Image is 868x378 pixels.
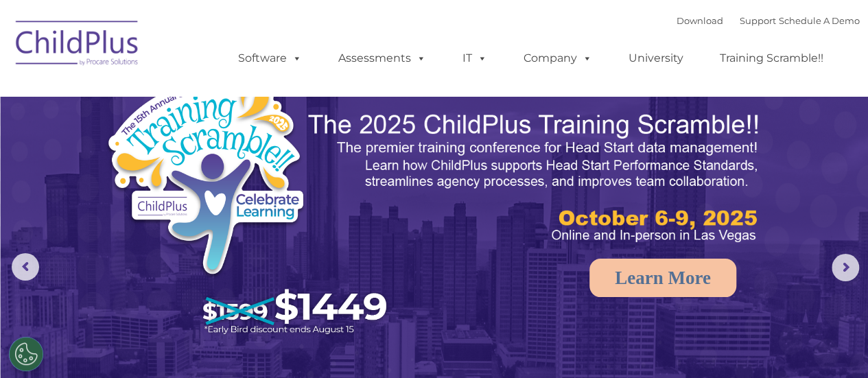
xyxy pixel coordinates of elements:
[325,45,440,72] a: Assessments
[191,91,233,101] span: Last name
[9,11,146,80] img: ChildPlus by Procare Solutions
[191,147,249,157] span: Phone number
[677,15,860,26] font: |
[589,259,736,297] a: Learn More
[779,15,860,26] a: Schedule A Demo
[740,15,776,26] a: Support
[449,45,501,72] a: IT
[706,45,837,72] a: Training Scramble!!
[224,45,316,72] a: Software
[677,15,723,26] a: Download
[9,337,43,371] button: Cookies Settings
[615,45,697,72] a: University
[510,45,606,72] a: Company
